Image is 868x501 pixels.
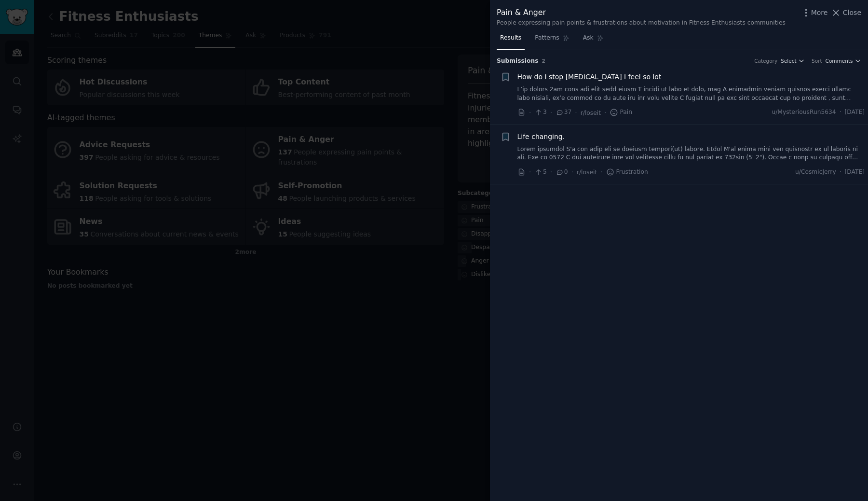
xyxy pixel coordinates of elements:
[610,108,632,117] span: Pain
[580,30,607,50] a: Ask
[571,167,573,177] span: ·
[795,168,836,177] span: u/CosmicJerry
[575,108,577,118] span: ·
[845,168,865,177] span: [DATE]
[781,57,796,64] span: Select
[781,57,805,64] button: Select
[801,8,828,18] button: More
[831,8,861,18] button: Close
[550,167,552,177] span: ·
[534,168,546,177] span: 5
[583,34,594,42] span: Ask
[534,108,546,117] span: 3
[772,108,836,117] span: u/MysteriousRun5634
[517,132,565,142] a: Life changing.
[535,34,559,42] span: Patterns
[843,8,861,18] span: Close
[497,57,539,66] span: Submission s
[826,57,861,64] button: Comments
[840,108,841,117] span: ·
[517,145,865,162] a: Lorem ipsumdol S'a con adip eli se doeiusm tempori(ut) labore. Etdol M'al enima mini ven quisnost...
[529,167,531,177] span: ·
[500,34,521,42] span: Results
[497,19,786,28] div: People expressing pain points & frustrations about motivation in Fitness Enthusiasts communities
[845,108,865,117] span: [DATE]
[840,168,841,177] span: ·
[577,169,597,176] span: r/loseit
[517,72,662,82] a: How do I stop [MEDICAL_DATA] I feel so lot
[531,30,572,50] a: Patterns
[529,108,531,118] span: ·
[811,8,828,18] span: More
[517,85,865,102] a: L’ip dolors 2am cons adi elit sedd eiusm T incidi ut labo et dolo, mag A enimadmin veniam quisnos...
[604,108,606,118] span: ·
[581,110,601,116] span: r/loseit
[556,108,571,117] span: 37
[556,168,568,177] span: 0
[606,168,648,177] span: Frustration
[812,57,822,64] div: Sort
[754,57,777,64] div: Category
[826,57,853,64] span: Comments
[550,108,552,118] span: ·
[497,30,525,50] a: Results
[542,58,545,64] span: 2
[497,7,786,19] div: Pain & Anger
[600,167,602,177] span: ·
